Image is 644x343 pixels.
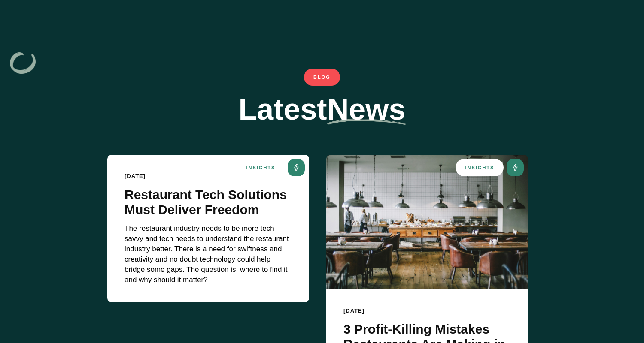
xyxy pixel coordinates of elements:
div: Insights [456,159,504,176]
div: [DATE] [125,172,292,181]
div: [DATE] [343,307,511,315]
h4: Latest [238,94,405,125]
a: [DATE]Restaurant Tech Solutions Must Deliver FreedomThe restaurant industry needs to be more tech... [107,155,309,302]
span: News [327,94,406,125]
div: Blog [304,69,340,86]
div: Insights [237,159,285,176]
p: The restaurant industry needs to be more tech savvy and tech needs to understand the restaurant i... [125,223,292,285]
h2: Restaurant Tech Solutions Must Deliver Freedom [125,187,292,217]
